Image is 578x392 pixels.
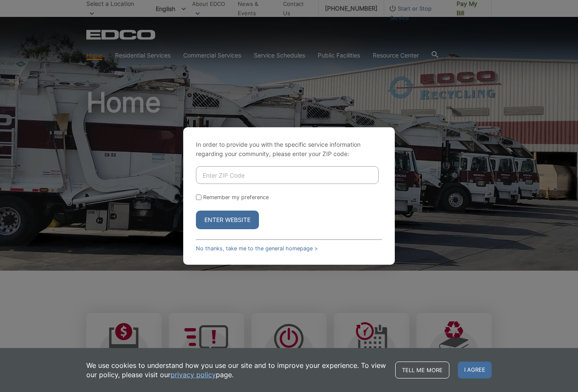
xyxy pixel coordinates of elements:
p: We use cookies to understand how you use our site and to improve your experience. To view our pol... [86,361,387,379]
a: privacy policy [171,370,216,379]
input: Enter ZIP Code [196,166,379,184]
label: Remember my preference [203,194,269,200]
a: Tell me more [395,362,449,378]
a: No thanks, take me to the general homepage > [196,245,318,252]
p: In order to provide you with the specific service information regarding your community, please en... [196,140,382,159]
span: I agree [458,362,492,378]
button: Enter Website [196,211,259,229]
